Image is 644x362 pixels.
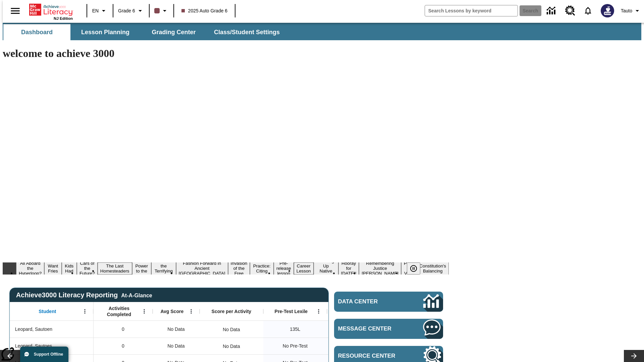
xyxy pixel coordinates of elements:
[338,298,401,305] span: Data Center
[417,257,449,280] button: Slide 17 The Constitution's Balancing Act
[621,7,632,14] span: Tauto
[359,260,401,277] button: Slide 15 Remembering Justice O'Connor
[115,5,147,17] button: Grade: Grade 6, Select a grade
[97,305,141,317] span: Activities Completed
[94,338,153,354] div: 0, Leopard, Sautoes
[122,343,124,350] span: 0
[16,291,152,299] span: Achieve3000 Literacy Reporting
[164,339,188,353] span: No Data
[3,47,449,60] h1: welcome to achieve 3000
[601,4,614,17] img: Avatar
[186,306,196,316] button: Open Menu
[219,323,243,336] div: No Data, Leopard, Sautoen
[98,262,132,275] button: Slide 5 The Last Homesteaders
[62,252,77,285] button: Slide 3 Dirty Jobs Kids Had To Do
[338,325,403,332] span: Message Center
[151,257,176,280] button: Slide 7 Attack of the Terrifying Tomatoes
[29,2,73,20] div: Home
[16,260,44,277] button: Slide 1 All Aboard the Hyperloop?
[121,291,152,299] div: At-A-Glance
[290,326,300,333] span: 135 Lexile, Leopard, Sautoen
[54,16,73,20] span: NJ Edition
[80,306,90,316] button: Open Menu
[338,260,359,277] button: Slide 14 Hooray for Constitution Day!
[334,319,443,339] a: Message Center
[334,292,443,312] a: Data Center
[561,2,579,20] a: Resource Center, Will open in new tab
[140,24,207,40] button: Grading Center
[132,257,152,280] button: Slide 6 Solar Power to the People
[176,260,228,277] button: Slide 8 Fashion Forward in Ancient Rome
[122,326,124,333] span: 0
[407,262,420,275] button: Pause
[44,252,61,285] button: Slide 2 Do You Want Fries With That?
[543,2,561,20] a: Data Center
[92,7,99,14] span: EN
[219,340,243,353] div: No Data, Leopard, Sautoes
[29,3,73,16] a: Home
[618,5,644,17] button: Profile/Settings
[283,343,308,350] span: No Pre-Test, Leopard, Sautoes
[152,28,196,36] span: Grading Center
[294,262,314,275] button: Slide 12 Career Lesson
[15,326,52,333] span: Leopard, Sautoen
[314,306,324,316] button: Open Menu
[425,5,518,16] input: search field
[214,28,280,36] span: Class/Student Settings
[407,262,427,275] div: Pause
[39,308,56,314] span: Student
[3,24,286,40] div: SubNavbar
[94,321,153,338] div: 0, Leopard, Sautoen
[228,255,250,282] button: Slide 9 The Invasion of the Free CD
[153,338,200,354] div: No Data, Leopard, Sautoes
[579,2,597,19] a: Notifications
[34,352,63,357] span: Support Offline
[20,347,68,362] button: Support Offline
[597,2,618,19] button: Select a new avatar
[15,343,52,350] span: Leopard, Sautoes
[153,321,200,338] div: No Data, Leopard, Sautoen
[3,24,70,40] button: Dashboard
[164,322,188,336] span: No Data
[274,260,294,277] button: Slide 11 Pre-release lesson
[624,350,644,362] button: Lesson carousel, Next
[314,257,338,280] button: Slide 13 Cooking Up Native Traditions
[139,306,149,316] button: Open Menu
[212,308,252,314] span: Score per Activity
[21,28,53,36] span: Dashboard
[275,308,308,314] span: Pre-Test Lexile
[3,23,641,40] div: SubNavbar
[89,5,111,17] button: Language: EN, Select a language
[118,7,135,14] span: Grade 6
[401,260,417,277] button: Slide 16 Point of View
[338,353,403,359] span: Resource Center
[72,24,139,40] button: Lesson Planning
[5,1,25,21] button: Open side menu
[77,260,98,277] button: Slide 4 Cars of the Future?
[209,24,285,40] button: Class/Student Settings
[152,5,171,17] button: Class color is dark brown. Change class color
[250,257,274,280] button: Slide 10 Mixed Practice: Citing Evidence
[81,28,129,36] span: Lesson Planning
[181,7,228,14] span: 2025 Auto Grade 6
[160,308,183,314] span: Avg Score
